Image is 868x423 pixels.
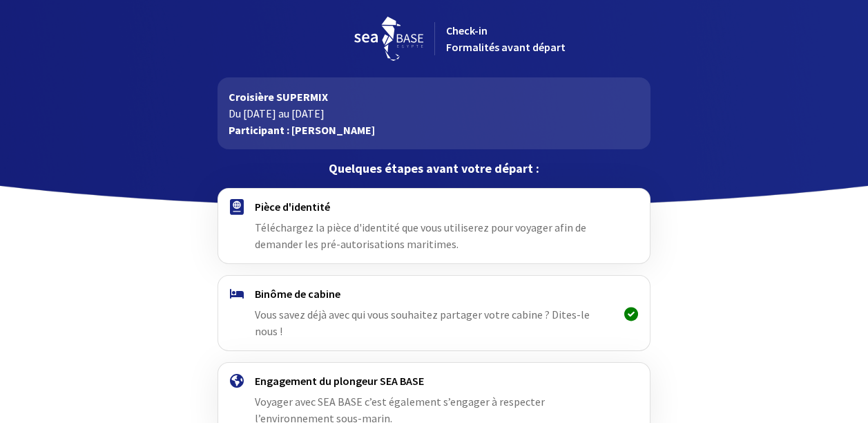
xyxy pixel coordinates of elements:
[230,374,244,388] img: engagement.svg
[354,17,423,61] img: logo_seabase.svg
[229,122,639,138] p: Participant : [PERSON_NAME]
[255,287,613,301] h4: Binôme de cabine
[230,289,244,299] img: binome.svg
[255,308,590,338] span: Vous savez déjà avec qui vous souhaitez partager votre cabine ? Dites-le nous !
[229,88,639,105] p: Croisière SUPERMIX
[255,200,613,214] h4: Pièce d'identité
[229,105,639,122] p: Du [DATE] au [DATE]
[255,220,586,251] span: Téléchargez la pièce d'identité que vous utiliserez pour voyager afin de demander les pré-autoris...
[446,23,566,54] span: Check-in Formalités avant départ
[230,199,244,215] img: passport.svg
[255,374,613,388] h4: Engagement du plongeur SEA BASE
[218,160,650,177] p: Quelques étapes avant votre départ :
